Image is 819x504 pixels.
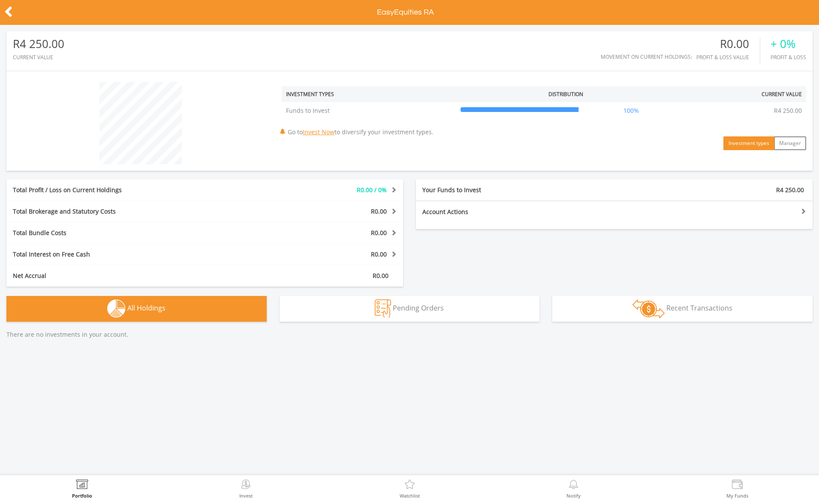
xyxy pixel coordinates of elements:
[282,86,457,102] th: Investment Types
[552,296,813,322] button: Recent Transactions
[416,208,614,216] div: Account Actions
[6,250,238,259] div: Total Interest on Free Cash
[393,303,444,313] span: Pending Orders
[566,480,581,498] a: Notify
[13,54,64,60] div: CURRENT VALUE
[282,102,457,119] td: Funds to Invest
[6,272,238,280] div: Net Accrual
[239,480,253,492] img: Invest Now
[373,272,388,280] span: R0.00
[731,480,744,492] img: View Funds
[726,480,748,498] a: My Funds
[675,86,806,102] th: Current Value
[239,493,253,498] label: Invest
[6,296,267,322] button: All Holdings
[567,480,580,492] img: View Notifications
[371,207,387,215] span: R0.00
[375,299,391,318] img: pending_instructions-wht.png
[726,493,748,498] label: My Funds
[601,54,692,60] div: Movement on Current Holdings:
[72,493,92,498] label: Portfolio
[6,207,238,216] div: Total Brokerage and Statutory Costs
[280,296,540,322] button: Pending Orders
[776,186,804,194] span: R4 250.00
[416,186,614,194] div: Your Funds to Invest
[357,186,387,194] span: R0.00 / 0%
[127,303,166,313] span: All Holdings
[13,38,64,50] div: R4 250.00
[587,102,675,119] td: 100%
[723,136,774,150] button: Investment types
[75,480,89,492] img: View Portfolio
[696,54,760,60] div: Profit & Loss Value
[400,480,420,498] a: Watchlist
[403,480,416,492] img: Watchlist
[666,303,732,313] span: Recent Transactions
[566,493,581,498] label: Notify
[771,54,806,60] div: Profit & Loss
[400,493,420,498] label: Watchlist
[771,38,806,50] div: + 0%
[303,128,334,136] a: Invest Now
[6,330,813,339] p: There are no investments in your account.
[6,186,238,194] div: Total Profit / Loss on Current Holdings
[107,299,126,318] img: holdings-wht.png
[6,229,238,237] div: Total Bundle Costs
[371,250,387,258] span: R0.00
[239,480,253,498] a: Invest
[548,91,583,98] div: Distribution
[770,102,806,119] td: R4 250.00
[696,38,760,50] div: R0.00
[72,480,92,498] a: Portfolio
[275,78,813,150] div: Go to to diversify your investment types.
[632,299,665,318] img: transactions-zar-wht.png
[774,136,806,150] button: Manager
[371,229,387,237] span: R0.00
